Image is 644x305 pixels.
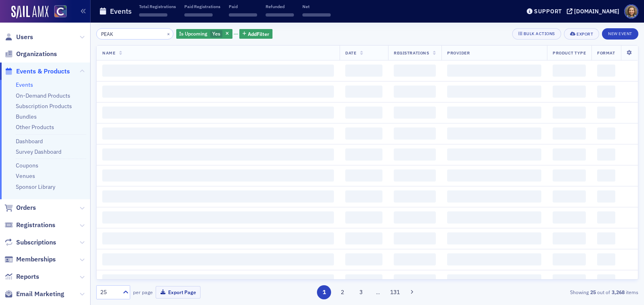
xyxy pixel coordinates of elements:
[345,50,356,56] span: Date
[388,285,402,299] button: 131
[184,4,220,9] p: Paid Registrations
[16,138,43,145] a: Dashboard
[239,29,272,39] button: AddFilter
[394,127,436,140] span: ‌
[345,253,382,265] span: ‌
[102,253,334,265] span: ‌
[394,50,429,56] span: Registrations
[16,92,70,99] a: On-Demand Products
[597,232,615,244] span: ‌
[102,274,334,286] span: ‌
[16,203,36,212] span: Orders
[102,169,334,182] span: ‌
[597,190,615,203] span: ‌
[345,107,382,119] span: ‌
[602,29,638,37] a: New Event
[589,288,597,296] strong: 25
[354,285,368,299] button: 3
[345,148,382,161] span: ‌
[345,190,382,203] span: ‌
[597,169,615,182] span: ‌
[447,190,541,203] span: ‌
[597,253,615,265] span: ‌
[110,6,132,16] h1: Events
[102,232,334,244] span: ‌
[394,211,436,224] span: ‌
[102,190,334,203] span: ‌
[4,238,56,247] a: Subscriptions
[16,162,38,169] a: Coupons
[394,253,436,265] span: ‌
[176,29,232,39] div: Yes
[345,232,382,244] span: ‌
[553,127,586,140] span: ‌
[553,169,586,182] span: ‌
[447,253,541,265] span: ‌
[302,13,331,17] span: ‌
[553,65,586,77] span: ‌
[553,148,586,161] span: ‌
[302,4,331,9] p: Net
[610,288,626,296] strong: 3,268
[447,232,541,244] span: ‌
[447,148,541,161] span: ‌
[447,211,541,224] span: ‌
[597,107,615,119] span: ‌
[336,285,350,299] button: 2
[16,183,55,190] a: Sponsor Library
[394,107,436,119] span: ‌
[553,50,586,56] span: Product Type
[597,127,615,140] span: ‌
[345,86,382,98] span: ‌
[624,4,638,19] span: Profile
[4,33,33,42] a: Users
[139,13,167,17] span: ‌
[16,123,54,131] a: Other Products
[597,86,615,98] span: ‌
[372,288,384,296] span: …
[16,81,33,88] a: Events
[4,290,64,299] a: Email Marketing
[345,274,382,286] span: ‌
[102,148,334,161] span: ‌
[11,6,49,19] img: SailAMX
[345,169,382,182] span: ‌
[553,232,586,244] span: ‌
[597,148,615,161] span: ‌
[16,238,56,247] span: Subscriptions
[102,50,115,56] span: Name
[597,211,615,224] span: ‌
[564,28,599,40] button: Export
[345,127,382,140] span: ‌
[248,30,269,38] span: Add Filter
[317,285,331,299] button: 1
[447,65,541,77] span: ‌
[4,255,56,264] a: Memberships
[16,221,55,230] span: Registrations
[49,5,67,19] a: View Homepage
[229,13,257,17] span: ‌
[597,65,615,77] span: ‌
[447,169,541,182] span: ‌
[16,255,56,264] span: Memberships
[96,28,173,40] input: Search…
[447,127,541,140] span: ‌
[394,65,436,77] span: ‌
[139,4,176,9] p: Total Registrations
[16,272,39,281] span: Reports
[394,274,436,286] span: ‌
[512,28,561,40] button: Bulk Actions
[156,286,201,299] button: Export Page
[4,67,70,76] a: Events & Products
[553,190,586,203] span: ‌
[102,107,334,119] span: ‌
[597,274,615,286] span: ‌
[394,148,436,161] span: ‌
[394,169,436,182] span: ‌
[524,31,555,36] div: Bulk Actions
[534,8,562,15] div: Support
[16,102,72,110] a: Subscription Products
[574,8,619,15] div: [DOMAIN_NAME]
[16,113,37,120] a: Bundles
